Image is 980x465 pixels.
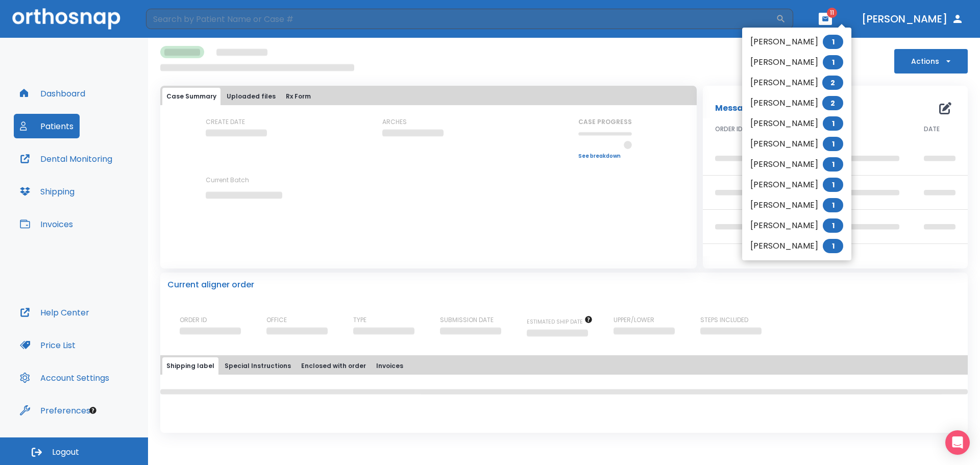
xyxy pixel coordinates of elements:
[823,35,843,49] span: 1
[742,72,851,93] li: [PERSON_NAME]
[823,178,843,192] span: 1
[945,430,970,455] div: Open Intercom Messenger
[823,239,843,253] span: 1
[823,198,843,212] span: 1
[742,32,851,52] li: [PERSON_NAME]
[742,134,851,154] li: [PERSON_NAME]
[742,195,851,215] li: [PERSON_NAME]
[823,218,843,233] span: 1
[823,157,843,172] span: 1
[742,154,851,175] li: [PERSON_NAME]
[742,236,851,256] li: [PERSON_NAME]
[742,52,851,72] li: [PERSON_NAME]
[742,215,851,236] li: [PERSON_NAME]
[823,116,843,131] span: 1
[822,96,843,110] span: 2
[823,137,843,151] span: 1
[823,55,843,69] span: 1
[742,113,851,134] li: [PERSON_NAME]
[822,76,843,90] span: 2
[742,175,851,195] li: [PERSON_NAME]
[742,93,851,113] li: [PERSON_NAME]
